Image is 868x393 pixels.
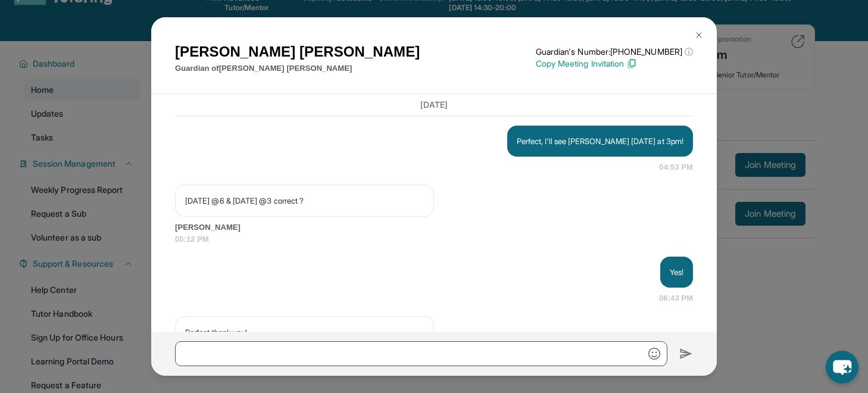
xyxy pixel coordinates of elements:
[626,58,637,69] img: Copy Icon
[175,63,420,74] p: Guardian of [PERSON_NAME] [PERSON_NAME]
[670,266,683,278] p: Yes!
[694,30,704,40] img: Close Icon
[659,161,693,173] span: 04:53 PM
[659,292,693,304] span: 06:43 PM
[175,233,693,245] span: 05:12 PM
[185,326,424,338] p: Perfect thank you!
[175,222,693,233] span: [PERSON_NAME]
[536,58,693,70] p: Copy Meeting Invitation
[175,99,693,111] h3: [DATE]
[679,347,693,361] img: Send icon
[648,348,660,360] img: Emoji
[175,41,420,63] h1: [PERSON_NAME] [PERSON_NAME]
[826,351,858,383] button: chat-button
[517,135,683,147] p: Perfect, I'll see [PERSON_NAME] [DATE] at 3pm!
[185,195,424,207] p: [DATE] @6 & [DATE] @3 correct ?
[685,46,693,58] span: ⓘ
[536,46,693,58] p: Guardian's Number: [PHONE_NUMBER]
